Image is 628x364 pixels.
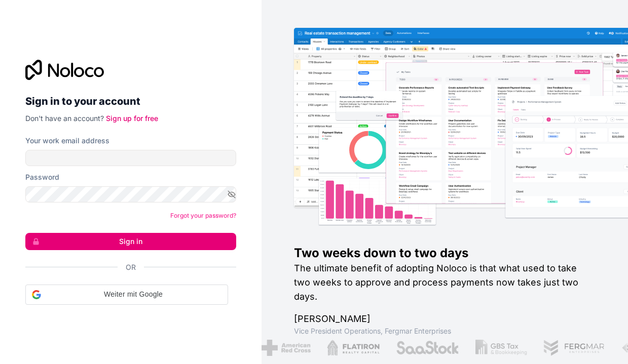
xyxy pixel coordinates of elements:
input: Email address [25,150,236,166]
div: Weiter mit Google [25,285,228,305]
h1: Vice President Operations , Fergmar Enterprises [294,326,596,336]
label: Password [25,172,59,182]
input: Password [25,186,236,203]
h1: Two weeks down to two days [294,245,596,261]
img: /assets/saastock-C6Zbiodz.png [395,340,459,356]
img: /assets/fergmar-CudnrXN5.png [543,340,605,356]
a: Sign up for free [106,114,158,123]
span: Weiter mit Google [45,289,221,300]
img: /assets/flatiron-C8eUkumj.png [327,340,380,356]
label: Your work email address [25,136,109,146]
span: Or [126,262,136,272]
h2: Sign in to your account [25,92,236,110]
span: Don't have an account? [25,114,104,123]
h1: [PERSON_NAME] [294,312,596,326]
img: /assets/gbstax-C-GtDUiK.png [475,340,527,356]
button: Sign in [25,233,236,250]
img: /assets/american-red-cross-BAupjrZR.png [262,340,311,356]
a: Forgot your password? [170,212,236,219]
h2: The ultimate benefit of adopting Noloco is that what used to take two weeks to approve and proces... [294,261,596,304]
